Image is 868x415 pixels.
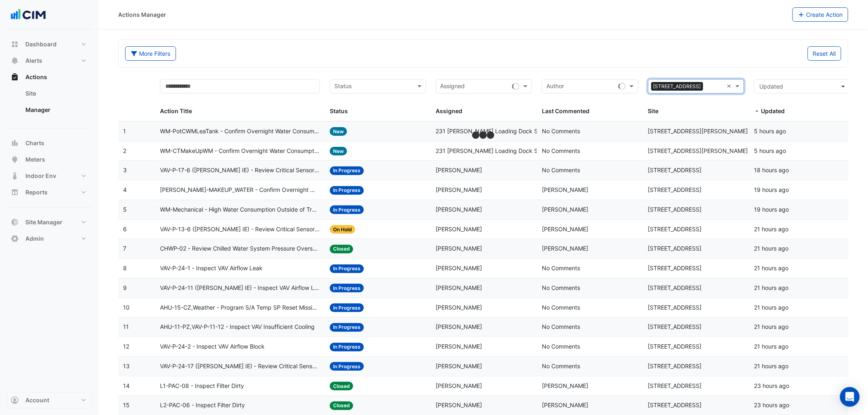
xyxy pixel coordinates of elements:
app-icon: Reports [11,188,19,196]
span: 10 [123,304,130,311]
span: New [330,127,347,136]
button: Updated [754,79,850,93]
span: [STREET_ADDRESS] [648,186,702,193]
span: [PERSON_NAME] [436,343,482,350]
span: [STREET_ADDRESS] [648,304,702,311]
span: Site [648,107,659,114]
button: Create Action [793,7,849,22]
button: Actions [7,69,92,85]
span: 2025-08-20T12:06:07.642 [754,265,788,271]
span: In Progress [330,205,364,214]
span: Indoor Env [25,172,56,180]
span: WM-PotCWMLeaTank - Confirm Overnight Water Consumption [160,127,320,136]
span: 2025-08-21T04:20:19.431 [754,147,786,154]
span: [STREET_ADDRESS] [648,284,702,291]
span: [STREET_ADDRESS][PERSON_NAME] [648,147,748,154]
span: 2025-08-20T09:49:25.653 [754,401,789,408]
span: Updated [759,83,783,90]
span: Updated [761,107,785,114]
span: In Progress [330,303,364,312]
span: No Comments [542,304,580,311]
span: [PERSON_NAME] [436,186,482,193]
span: [STREET_ADDRESS] [648,323,702,330]
span: [PERSON_NAME] [542,186,588,193]
span: VAV-P-24-17 ([PERSON_NAME] IE) - Review Critical Sensor Outside Range [160,362,320,371]
span: [PERSON_NAME] [436,245,482,252]
span: 2025-08-20T09:49:41.228 [754,382,789,389]
span: [PERSON_NAME] [542,401,588,408]
span: No Comments [542,284,580,291]
span: No Comments [542,128,580,135]
span: VAV-P-24-1 - Inspect VAV Airflow Leak [160,264,263,273]
span: 11 [123,323,129,330]
span: Clear [726,82,733,91]
button: Reset All [808,46,841,61]
app-icon: Site Manager [11,218,19,226]
span: 2025-08-20T12:05:56.090 [754,323,788,330]
span: [PERSON_NAME] [436,323,482,330]
span: Last Commented [542,107,589,114]
span: Dashboard [25,40,57,48]
span: AHU-15-CZ,Weather - Program S/A Temp SP Reset Missing Strategy (Energy Saving) [160,303,320,312]
span: On Hold [330,225,355,234]
app-icon: Charts [11,139,19,147]
span: 2025-08-20T12:06:03.265 [754,284,788,291]
span: 4 [123,186,127,193]
span: In Progress [330,166,364,175]
span: [STREET_ADDRESS] [648,265,702,271]
span: 2025-08-20T15:10:38.116 [754,166,789,173]
span: Charts [25,139,44,147]
button: Reports [7,184,92,201]
span: VAV-P-17-6 ([PERSON_NAME] IE) - Review Critical Sensor Outside Range [160,166,320,175]
span: No Comments [542,265,580,271]
span: Closed [330,382,353,390]
span: [PERSON_NAME] [436,284,482,291]
app-icon: Dashboard [11,40,19,48]
span: 15 [123,401,130,408]
img: Company Logo [10,7,47,23]
span: 2025-08-20T12:05:36.777 [754,363,788,369]
span: [STREET_ADDRESS] [651,82,703,91]
span: [STREET_ADDRESS][PERSON_NAME] [648,128,748,135]
span: Action Title [160,107,192,114]
span: Admin [25,235,44,243]
span: CHWP-02 - Review Chilled Water System Pressure Oversupply (Energy Waste) [160,244,320,253]
span: 2025-08-20T12:26:12.965 [754,245,788,252]
span: In Progress [330,265,364,273]
span: [STREET_ADDRESS] [648,343,702,350]
span: [STREET_ADDRESS] [648,206,702,213]
span: WM-CTMakeUpWM - Confirm Overnight Water Consumption [160,146,320,156]
span: [PERSON_NAME] [436,304,482,311]
span: No Comments [542,343,580,350]
span: VAV-P-13-6 ([PERSON_NAME] IE) - Review Critical Sensor Outside Range [160,225,320,234]
app-icon: Indoor Env [11,172,19,180]
span: 13 [123,363,130,369]
app-icon: Admin [11,235,19,243]
div: Actions Manager [118,10,166,19]
span: VAV-P-24-11 ([PERSON_NAME] IE) - Inspect VAV Airflow Leak [160,283,320,293]
span: [PERSON_NAME] [436,265,482,271]
span: VAV-P-24-2 - Inspect VAV Airflow Block [160,342,265,351]
span: 2025-08-20T12:05:52.531 [754,343,788,350]
app-icon: Meters [11,155,19,164]
button: Indoor Env [7,168,92,184]
span: 2 [123,147,126,154]
span: [STREET_ADDRESS] [648,245,702,252]
span: New [330,147,347,155]
span: Closed [330,401,353,410]
span: 6 [123,226,127,233]
span: 2025-08-20T12:05:59.700 [754,304,788,311]
span: No Comments [542,147,580,154]
a: Manager [19,102,92,118]
span: [PERSON_NAME] [436,382,482,389]
span: In Progress [330,343,364,351]
span: 2025-08-20T14:08:57.948 [754,206,789,213]
span: 2025-08-21T04:30:20.721 [754,128,786,135]
span: [STREET_ADDRESS] [648,363,702,369]
span: [PERSON_NAME] [436,226,482,233]
span: 1 [123,128,126,135]
span: No Comments [542,166,580,173]
span: [PERSON_NAME] [542,206,588,213]
span: [PERSON_NAME] [436,401,482,408]
span: [STREET_ADDRESS] [648,401,702,408]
